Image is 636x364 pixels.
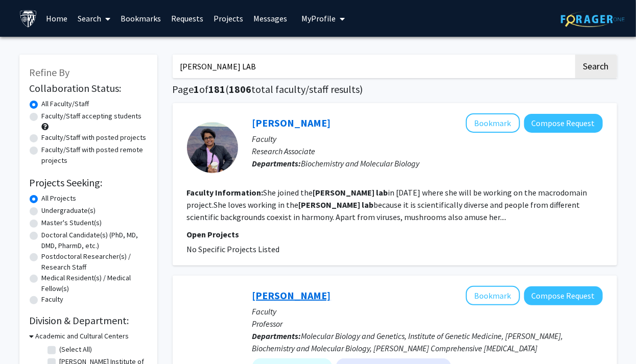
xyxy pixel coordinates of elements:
[73,1,115,36] a: Search
[30,314,147,327] h2: Division & Department:
[42,205,96,216] label: Undergraduate(s)
[30,82,147,94] h2: Collaboration Status:
[252,305,603,318] p: Faculty
[173,55,574,78] input: Search Keywords
[524,114,603,133] button: Compose Request to Banhi Biswas
[252,318,603,330] p: Professor
[187,244,280,254] span: No Specific Projects Listed
[42,251,147,273] label: Postdoctoral Researcher(s) / Research Staff
[229,83,252,95] span: 1806
[42,132,147,143] label: Faculty/Staff with posted projects
[30,177,147,189] h2: Projects Seeking:
[252,331,301,341] b: Departments:
[209,83,226,95] span: 181
[187,228,603,240] p: Open Projects
[42,193,77,204] label: All Projects
[187,187,587,222] fg-read-more: She joined the in [DATE] where she will be working on the macrodomain project.She loves working i...
[42,273,147,294] label: Medical Resident(s) / Medical Fellow(s)
[30,66,70,79] span: Refine By
[194,83,200,95] span: 1
[8,318,43,356] iframe: Chat
[252,331,563,353] span: Molecular Biology and Genetics, Institute of Genetic Medicine, [PERSON_NAME], Biochemistry and Mo...
[524,286,603,305] button: Compose Request to Anthony K. L. Leung
[42,99,89,109] label: All Faculty/Staff
[301,13,336,23] span: My Profile
[42,144,147,166] label: Faculty/Staff with posted remote projects
[561,11,625,27] img: ForagerOne Logo
[60,344,92,355] label: (Select All)
[252,116,331,129] a: [PERSON_NAME]
[42,294,64,305] label: Faculty
[42,111,142,122] label: Faculty/Staff accepting students
[313,187,375,198] b: [PERSON_NAME]
[252,145,603,157] p: Research Associate
[115,1,166,36] a: Bookmarks
[252,289,331,302] a: [PERSON_NAME]
[36,331,129,342] h3: Academic and Cultural Centers
[173,83,617,95] h1: Page of ( total faculty/staff results)
[41,1,73,36] a: Home
[166,1,208,36] a: Requests
[362,200,374,210] b: lab
[466,113,520,133] button: Add Banhi Biswas to Bookmarks
[248,1,292,36] a: Messages
[208,1,248,36] a: Projects
[299,200,361,210] b: [PERSON_NAME]
[575,55,617,78] button: Search
[376,187,388,198] b: lab
[19,10,37,28] img: Johns Hopkins University Logo
[42,217,102,228] label: Master's Student(s)
[42,230,147,251] label: Doctoral Candidate(s) (PhD, MD, DMD, PharmD, etc.)
[466,286,520,305] button: Add Anthony K. L. Leung to Bookmarks
[301,158,420,168] span: Biochemistry and Molecular Biology
[187,187,264,198] b: Faculty Information:
[252,133,603,145] p: Faculty
[252,158,301,168] b: Departments:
